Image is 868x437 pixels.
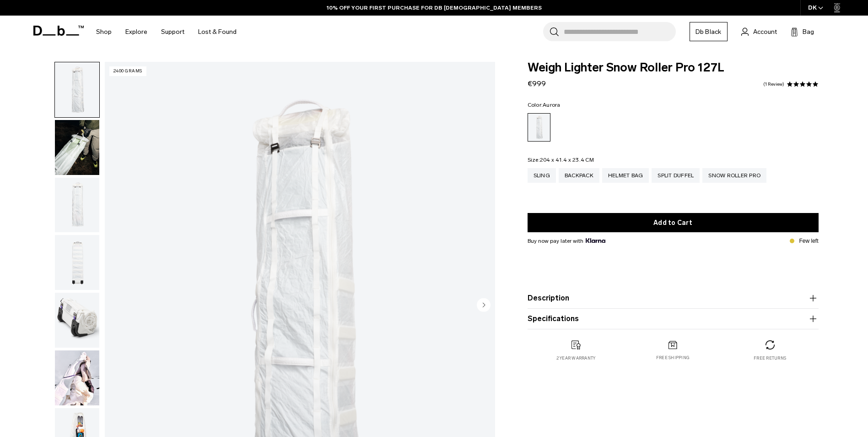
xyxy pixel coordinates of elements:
[754,355,786,361] p: Free returns
[791,26,814,37] button: Bag
[55,235,99,290] img: Weigh_Lighter_Snow_Roller_Pro_127L_3.png
[586,238,605,243] img: {"height" => 20, "alt" => "Klarna"}
[54,120,100,175] button: Weigh_Lighter_snow_Roller_Lifestyle.png
[559,168,599,183] a: Backpack
[702,168,766,183] a: Snow Roller Pro
[652,168,700,183] a: Split Duffel
[477,298,491,313] button: Next slide
[528,113,550,142] a: Aurora
[89,16,243,48] nav: Main Navigation
[109,66,146,76] p: 2400 grams
[54,62,100,118] button: Weigh_Lighter_Snow_Roller_Pro_127L_1.png
[54,177,100,233] button: Weigh_Lighter_Snow_Roller_Pro_127L_2.png
[55,178,99,233] img: Weigh_Lighter_Snow_Roller_Pro_127L_2.png
[763,82,784,87] a: 1 reviews
[528,313,819,324] button: Specifications
[803,27,814,37] span: Bag
[528,79,546,88] span: €999
[198,16,237,48] a: Lost & Found
[161,16,184,48] a: Support
[55,350,99,405] img: Weigh Lighter Snow Roller Pro 127L Aurora
[55,62,99,117] img: Weigh_Lighter_Snow_Roller_Pro_127L_1.png
[528,213,819,232] button: Add to Cart
[55,120,99,175] img: Weigh_Lighter_snow_Roller_Lifestyle.png
[528,168,556,183] a: Sling
[799,237,818,245] p: Few left
[55,293,99,348] img: Weigh_Lighter_Snow_Roller_Pro_127L_4.png
[125,16,147,48] a: Explore
[528,62,819,74] span: Weigh Lighter Snow Roller Pro 127L
[656,355,690,361] p: Free shipping
[528,157,594,163] legend: Size:
[54,350,100,406] button: Weigh Lighter Snow Roller Pro 127L Aurora
[741,26,777,37] a: Account
[690,22,728,41] a: Db Black
[327,4,542,12] a: 10% OFF YOUR FIRST PURCHASE FOR DB [DEMOGRAPHIC_DATA] MEMBERS
[602,168,649,183] a: Helmet Bag
[54,235,100,290] button: Weigh_Lighter_Snow_Roller_Pro_127L_3.png
[54,292,100,348] button: Weigh_Lighter_Snow_Roller_Pro_127L_4.png
[556,355,596,361] p: 2 year warranty
[528,237,605,245] span: Buy now pay later with
[528,102,561,108] legend: Color:
[96,16,112,48] a: Shop
[543,102,561,108] span: Aurora
[753,27,777,37] span: Account
[528,293,819,304] button: Description
[540,157,594,163] span: 204 x 41.4 x 23.4 CM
